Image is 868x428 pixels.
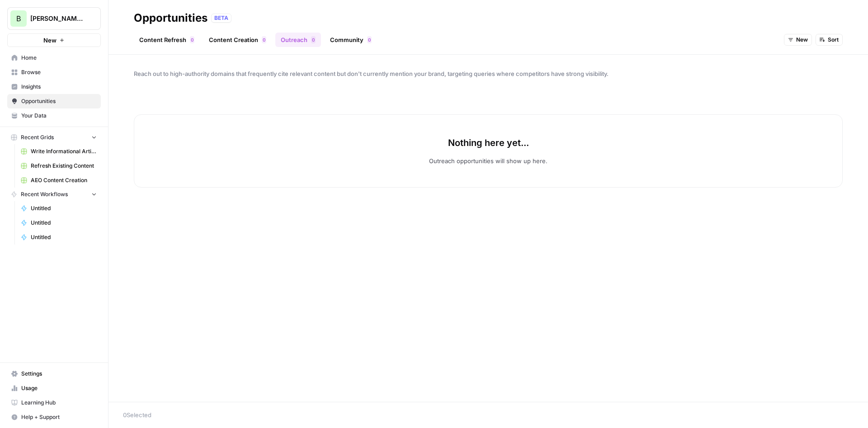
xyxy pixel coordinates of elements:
div: 0 [367,36,372,43]
div: 0 [311,36,316,43]
span: [PERSON_NAME] Financials [30,14,85,23]
div: 0 Selected [123,410,854,419]
span: 0 [312,36,315,43]
a: Untitled [17,230,101,245]
button: Help + Support [7,410,101,424]
button: Recent Workflows [7,188,101,201]
span: Help + Support [21,413,97,421]
a: Write Informational Article (1) [17,144,101,159]
span: Settings [21,370,97,378]
span: Learning Hub [21,399,97,407]
span: Opportunities [21,97,97,105]
button: New [784,34,812,46]
span: Untitled [31,219,97,227]
span: Untitled [31,233,97,241]
span: Sort [828,36,839,44]
span: Recent Workflows [21,190,68,198]
a: Opportunities [7,94,101,108]
button: Workspace: Bennett Financials [7,7,101,30]
a: Settings [7,367,101,381]
a: Outreach0 [275,33,321,47]
span: Browse [21,68,97,76]
a: Content Creation0 [203,33,272,47]
a: Community0 [325,33,377,47]
a: Home [7,51,101,65]
a: Untitled [17,201,101,216]
p: Outreach opportunities will show up here. [429,156,547,165]
button: Sort [816,34,843,46]
span: New [43,36,57,45]
span: New [796,36,808,44]
a: Untitled [17,216,101,230]
span: Write Informational Article (1) [31,147,97,155]
span: B [16,13,21,24]
a: Learning Hub [7,395,101,410]
span: Home [21,54,97,62]
span: Your Data [21,112,97,120]
span: Insights [21,83,97,91]
div: BETA [211,14,231,23]
div: 0 [190,36,194,43]
span: Recent Grids [21,133,54,141]
span: Reach out to high-authority domains that frequently cite relevant content but don't currently men... [134,69,843,78]
a: Your Data [7,108,101,123]
a: Insights [7,80,101,94]
div: Opportunities [134,11,208,25]
button: Recent Grids [7,131,101,144]
button: New [7,33,101,47]
p: Nothing here yet... [448,136,529,149]
span: Refresh Existing Content [31,162,97,170]
a: Content Refresh0 [134,33,200,47]
div: 0 [262,36,266,43]
span: Untitled [31,204,97,212]
span: 0 [263,36,265,43]
span: 0 [191,36,193,43]
a: Browse [7,65,101,80]
span: Usage [21,384,97,392]
a: Usage [7,381,101,395]
a: AEO Content Creation [17,173,101,188]
span: 0 [368,36,371,43]
span: AEO Content Creation [31,176,97,184]
a: Refresh Existing Content [17,159,101,173]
